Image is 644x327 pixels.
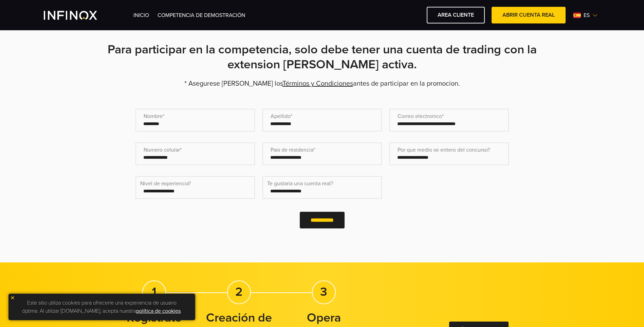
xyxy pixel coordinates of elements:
[44,11,113,20] a: INFINOX Vite
[85,79,560,88] p: * Asegurese [PERSON_NAME] los antes de participar en la promocion.
[282,80,353,88] a: Términos y Condiciones
[12,297,192,317] p: Este sitio utiliza cookies para ofrecerle una experiencia de usuario óptima. Al utilizar [DOMAIN_...
[427,7,485,23] a: AREA CLIENTE
[307,310,341,325] strong: Opera
[581,11,592,19] span: es
[136,308,181,314] a: política de cookies
[152,285,157,299] strong: 1
[158,12,245,19] a: Competencia de Demostración
[10,295,15,300] img: yellow close icon
[492,7,566,23] a: ABRIR CUENTA REAL
[235,285,242,299] strong: 2
[133,12,149,19] a: INICIO
[320,285,327,299] strong: 3
[108,42,537,72] strong: Para participar en la competencia, solo debe tener una cuenta de trading con la extension [PERSON...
